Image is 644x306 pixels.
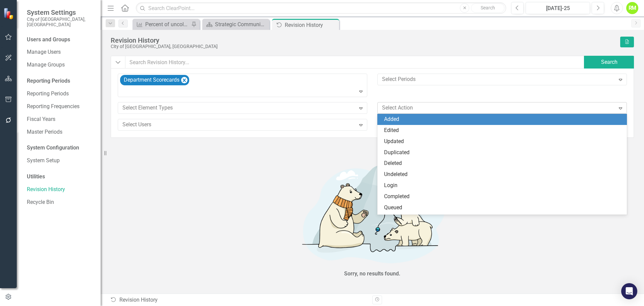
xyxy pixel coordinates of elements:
div: [DATE]-25 [528,4,588,12]
div: Added [384,116,623,123]
a: Reporting Periods [27,90,94,98]
input: Search ClearPoint... [136,2,506,14]
a: Recycle Bin [27,199,94,206]
a: Strategic Communications - Landing Page [204,20,268,29]
div: Sorry, no results found. [344,270,400,278]
button: [DATE]-25 [526,2,590,14]
small: City of [GEOGRAPHIC_DATA], [GEOGRAPHIC_DATA] [27,16,94,28]
img: ClearPoint Strategy [3,8,15,19]
a: Reporting Frequencies [27,103,94,111]
div: Revision History [110,296,367,304]
div: Remove Department Scorecards [181,77,187,83]
a: System Setup [27,157,94,165]
img: No results found [272,158,473,268]
div: System Configuration [27,144,94,152]
div: Undeleted [384,171,623,178]
a: Percent of uncollected utility bills [134,20,190,29]
div: Queued [384,204,623,212]
input: Search Revision History... [125,56,585,69]
div: Department Scorecards [122,75,180,85]
div: Utilities [27,173,94,181]
div: Revision History [111,37,617,44]
button: Search [471,3,504,13]
div: City of [GEOGRAPHIC_DATA], [GEOGRAPHIC_DATA] [111,44,617,49]
a: Manage Users [27,48,94,56]
a: Revision History [27,186,94,193]
div: Edited [384,127,623,134]
div: Completed [384,193,623,201]
div: Strategic Communications - Landing Page [215,20,268,29]
div: Percent of uncollected utility bills [145,20,190,29]
div: Reporting Periods [27,77,94,85]
div: Login [384,182,623,189]
span: System Settings [27,8,94,16]
span: Search [481,5,495,10]
a: Master Periods [27,128,94,136]
a: Fiscal Years [27,116,94,123]
div: Open Intercom Messenger [621,283,637,299]
div: Deleted [384,160,623,167]
div: Revision History [285,21,337,29]
button: RM [626,2,638,14]
button: Search [584,56,634,69]
div: Users and Groups [27,36,94,44]
a: Manage Groups [27,61,94,69]
div: Updated [384,138,623,145]
div: Duplicated [384,149,623,157]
